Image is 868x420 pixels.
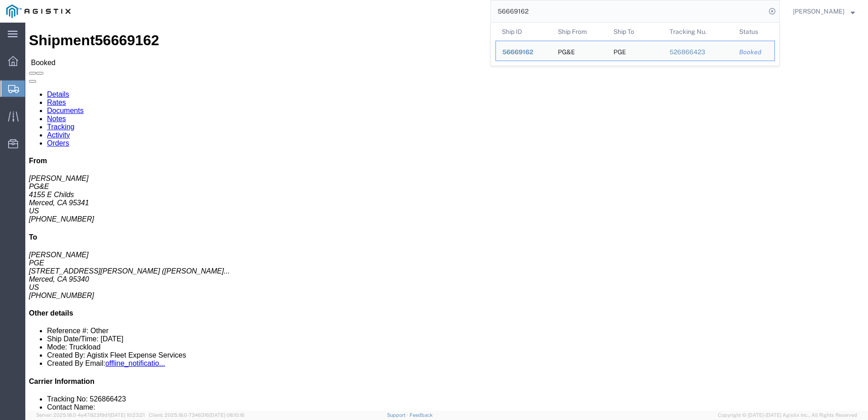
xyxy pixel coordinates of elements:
[491,0,766,22] input: Search for shipment number, reference number
[209,412,245,418] span: [DATE] 08:10:16
[613,41,626,61] div: PGE
[733,23,775,41] th: Status
[410,412,433,418] a: Feedback
[552,23,608,41] th: Ship From
[36,412,145,418] span: Server: 2025.18.0-4e47823f9d1
[670,47,727,57] div: 526866423
[495,23,779,66] table: Search Results
[149,412,245,418] span: Client: 2025.18.0-7346316
[793,6,855,17] button: [PERSON_NAME]
[109,412,145,418] span: [DATE] 10:23:21
[502,48,533,56] span: 56669162
[387,412,410,418] a: Support
[793,6,844,16] span: Joe Torres
[6,5,71,18] img: logo
[718,411,857,419] span: Copyright © [DATE]-[DATE] Agistix Inc., All Rights Reserved
[558,41,575,61] div: PG&E
[663,23,733,41] th: Tracking Nu.
[495,23,552,41] th: Ship ID
[25,23,868,411] iframe: FS Legacy Container
[502,47,545,57] div: 56669162
[739,47,768,57] div: Booked
[607,23,663,41] th: Ship To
